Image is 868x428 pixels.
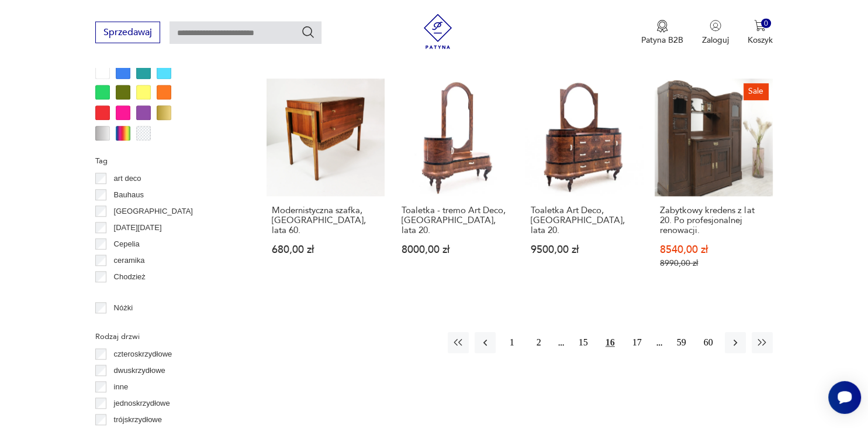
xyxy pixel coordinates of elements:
p: [GEOGRAPHIC_DATA] [114,206,193,218]
button: 17 [627,333,648,354]
p: Koszyk [748,35,773,46]
p: 680,00 zł [272,245,379,255]
h3: Zabytkowy kredens z lat 20. Po profesjonalnej renowacji. [660,206,767,236]
p: jednoskrzydłowe [114,398,170,410]
p: trójskrzydłowe [114,414,162,427]
p: Tag [95,155,238,168]
p: 8990,00 zł [660,259,767,269]
p: Cepelia [114,238,140,251]
button: 60 [698,333,719,354]
p: Bauhaus [114,189,144,202]
p: [DATE][DATE] [114,222,162,235]
button: Sprzedawaj [95,22,160,43]
a: Toaletka Art Deco, Włochy, lata 20.Toaletka Art Deco, [GEOGRAPHIC_DATA], lata 20.9500,00 zł [525,79,643,292]
p: Rodzaj drzwi [95,331,238,344]
p: Patyna B2B [641,35,683,46]
a: Ikona medaluPatyna B2B [641,20,683,46]
p: art deco [114,173,141,186]
p: dwuskrzydłowe [114,365,165,378]
p: ceramika [114,255,145,268]
p: Nóżki [114,302,133,315]
h3: Toaletka - tremo Art Deco, [GEOGRAPHIC_DATA], lata 20. [402,206,509,236]
p: 8000,00 zł [402,245,509,255]
img: Ikona koszyka [754,20,766,32]
p: Zaloguj [702,35,729,46]
a: Modernistyczna szafka, Niemcy, lata 60.Modernistyczna szafka, [GEOGRAPHIC_DATA], lata 60.680,00 zł [267,79,384,292]
h3: Toaletka Art Deco, [GEOGRAPHIC_DATA], lata 20. [531,206,638,236]
button: Szukaj [301,25,315,39]
div: 0 [761,19,771,29]
img: Patyna - sklep z meblami i dekoracjami vintage [420,14,455,49]
p: 8540,00 zł [660,245,767,255]
p: Ćmielów [114,287,143,300]
p: inne [114,381,129,394]
a: Sprzedawaj [95,29,160,37]
button: 15 [573,333,594,354]
button: Zaloguj [702,20,729,46]
iframe: Smartsupp widget button [828,381,861,414]
a: SaleZabytkowy kredens z lat 20. Po profesjonalnej renowacji.Zabytkowy kredens z lat 20. Po profes... [655,79,772,292]
p: 9500,00 zł [531,245,638,255]
button: 0Koszyk [748,20,773,46]
a: Toaletka - tremo Art Deco, Włochy, lata 20.Toaletka - tremo Art Deco, [GEOGRAPHIC_DATA], lata 20.... [396,79,514,292]
button: Patyna B2B [641,20,683,46]
p: czteroskrzydłowe [114,348,172,361]
button: 59 [671,333,692,354]
img: Ikona medalu [656,20,668,33]
h3: Modernistyczna szafka, [GEOGRAPHIC_DATA], lata 60. [272,206,379,236]
button: 2 [528,333,549,354]
button: 16 [600,333,621,354]
button: 1 [502,333,523,354]
p: Chodzież [114,271,146,284]
img: Ikonka użytkownika [710,20,721,32]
